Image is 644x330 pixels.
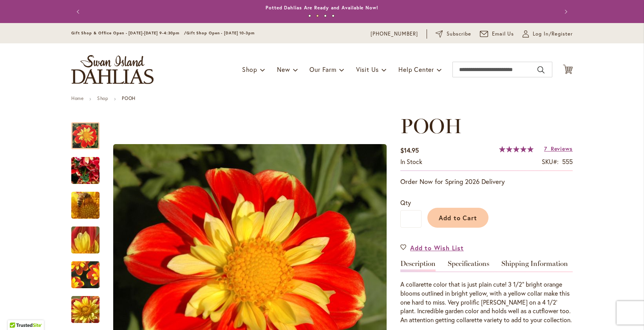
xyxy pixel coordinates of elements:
div: POOH [71,184,107,219]
iframe: Launch Accessibility Center [6,302,28,324]
span: Gift Shop Open - [DATE] 10-3pm [186,30,255,36]
span: Add to Wish List [410,243,464,252]
div: Detailed Product Info [400,260,573,325]
a: Description [400,260,436,271]
span: Gift Shop & Office Open - [DATE]-[DATE] 9-4:30pm / [71,30,186,36]
button: Next [557,4,573,20]
a: Potted Dahlias Are Ready and Available Now! [266,5,378,11]
span: Email Us [492,30,514,38]
a: Shipping Information [501,260,568,271]
div: Availability [400,157,422,166]
span: 7 [544,145,547,152]
img: POOH [57,249,114,301]
button: Previous [71,4,87,20]
span: Our Farm [309,65,336,73]
span: POOH [400,114,462,138]
img: POOH [57,150,114,192]
span: Reviews [551,145,573,152]
a: Home [71,95,83,101]
a: Log In/Register [523,30,573,38]
span: Subscribe [447,30,471,38]
a: store logo [71,55,154,84]
div: POOH [71,288,107,323]
span: Shop [242,65,257,73]
div: 555 [562,157,573,166]
div: POOH [71,149,107,184]
a: Email Us [480,30,514,38]
span: Add to Cart [439,214,478,222]
button: 2 of 4 [316,14,319,17]
span: New [277,65,290,73]
div: POOH [71,253,107,288]
a: Shop [97,95,108,101]
a: Subscribe [436,30,471,38]
div: POOH [71,114,107,149]
button: 3 of 4 [324,14,327,17]
span: Help Center [398,65,434,73]
img: POOH [57,219,114,261]
span: In stock [400,157,422,166]
span: $14.95 [400,146,419,154]
span: Qty [400,198,411,207]
img: POOH [57,184,114,227]
a: Specifications [448,260,489,271]
div: A collarette color that is just plain cute! 3 1/2" bright orange blooms outlined in bright yellow... [400,280,573,325]
span: Visit Us [356,65,379,73]
strong: SKU [542,157,559,166]
strong: POOH [122,95,135,101]
a: Add to Wish List [400,243,464,252]
div: POOH [71,219,107,253]
div: 100% [499,146,534,152]
button: 4 of 4 [332,14,335,17]
button: Add to Cart [427,208,488,228]
a: [PHONE_NUMBER] [371,30,418,38]
button: 1 of 4 [308,14,311,17]
p: Order Now for Spring 2026 Delivery [400,177,573,186]
a: 7 Reviews [544,145,573,152]
span: Log In/Register [533,30,573,38]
